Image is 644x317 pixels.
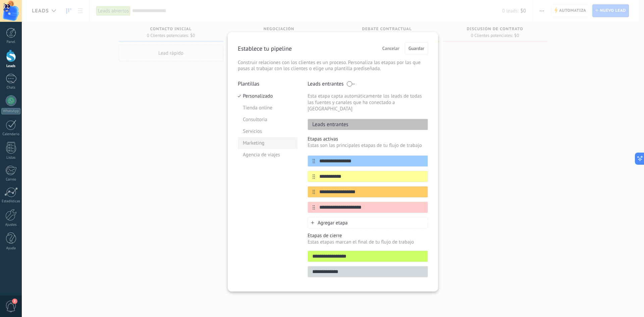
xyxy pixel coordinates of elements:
span: Agregar etapa [318,220,348,226]
div: Listas [1,156,21,160]
p: Plantillas [238,81,298,87]
li: Personalizado [238,90,298,102]
span: Cancelar [382,46,399,51]
div: Ajustes [1,223,21,227]
div: Ayuda [1,246,21,251]
p: Estas etapas marcan el final de tu flujo de trabajo [308,239,428,245]
span: Guardar [409,46,424,51]
div: Correo [1,177,21,182]
p: Construir relaciones con los clientes es un proceso. Personaliza las etapas por las que pasas al ... [238,60,428,72]
li: Servicios [238,125,298,137]
p: Leads entrantes [308,81,344,87]
div: Panel [1,40,21,44]
span: 2 [12,299,17,304]
li: Agencia de viajes [238,149,298,161]
p: Estas son las principales etapas de tu flujo de trabajo [308,142,428,149]
div: Estadísticas [1,199,21,204]
li: Tienda online [238,102,298,114]
div: Chats [1,86,21,90]
li: Marketing [238,137,298,149]
p: Etapas activas [308,136,428,142]
p: Establece tu pipeline [238,45,292,52]
p: Esta etapa capta automáticamente los leads de todas las fuentes y canales que ha conectado a [GEO... [308,93,428,112]
button: Guardar [405,42,428,54]
p: Leads entrantes [308,121,348,128]
div: Calendario [1,132,21,137]
li: Consultoria [238,114,298,125]
div: Leads [1,64,21,68]
p: Etapas de cierre [308,232,428,239]
div: WhatsApp [1,108,20,114]
button: Cancelar [379,43,402,53]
